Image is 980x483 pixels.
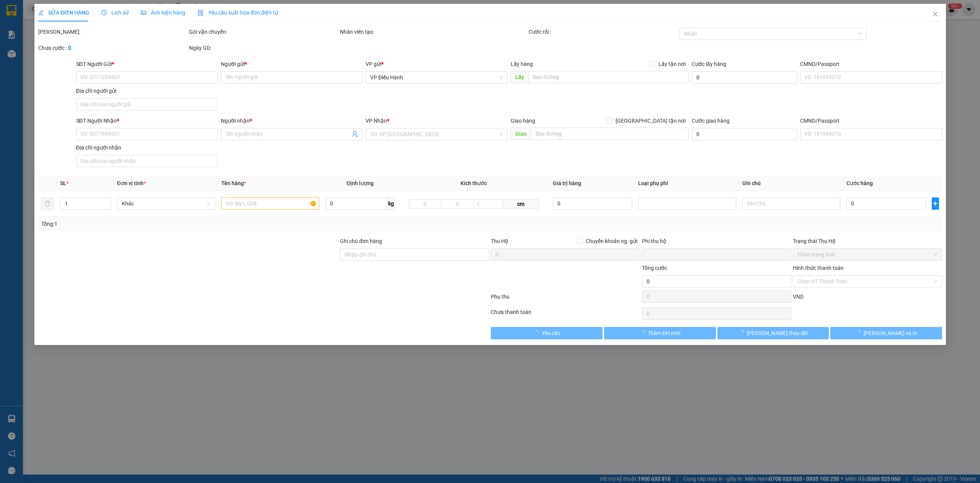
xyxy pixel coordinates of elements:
span: kg [387,197,395,210]
span: Lấy tận nơi [655,60,688,68]
span: edit [38,10,44,15]
input: VD: Bàn, Ghế [221,197,319,210]
div: SĐT Người Nhận [76,117,217,125]
span: Thêm ĐH mới [648,329,680,337]
button: Close [924,4,946,25]
button: delete [41,197,54,210]
span: Đơn vị tính [117,180,145,186]
b: 0 [68,45,71,51]
span: SL [60,180,66,186]
span: VP Nhận [366,118,387,124]
span: Lịch sử [101,10,129,16]
div: Chưa thanh toán [490,308,641,321]
span: [PERSON_NAME] và In [864,329,917,337]
span: Kích thước [461,180,487,186]
input: Cước lấy hàng [691,71,797,84]
button: [PERSON_NAME] thay đổi [717,327,829,339]
span: cm [503,199,539,209]
span: [GEOGRAPHIC_DATA] tận nơi [612,117,688,125]
div: Phí thu hộ [642,237,791,248]
div: Người nhận [221,117,363,125]
div: Cước rồi : [529,28,678,36]
button: Thêm ĐH mới [604,327,716,339]
button: [PERSON_NAME] và In [830,327,942,339]
span: picture [141,10,146,15]
div: Chưa cước : [38,44,188,52]
th: Loại phụ phí [635,176,739,191]
div: Địa chỉ người gửi [76,87,217,95]
span: clock-circle [101,10,107,15]
img: icon [198,10,204,16]
span: Định lượng [346,180,374,186]
input: Ghi Chú [742,197,840,210]
span: Yêu cầu xuất hóa đơn điện tử [198,10,278,16]
input: Cước giao hàng [691,128,797,140]
input: Địa chỉ của người nhận [76,155,217,167]
label: Cước lấy hàng [691,61,726,67]
label: Hình thức thanh toán [792,265,843,271]
div: Địa chỉ người nhận [76,143,217,152]
span: SỬA ĐƠN HÀNG [38,10,89,16]
span: plus [932,200,938,207]
div: Trạng thái Thu Hộ [792,237,942,245]
div: CMND/Passport [800,117,942,125]
div: [PERSON_NAME]: [38,28,188,36]
div: VP gửi [366,60,507,68]
button: Yêu cầu [491,327,603,339]
input: Dọc đường [531,128,688,140]
span: loading [639,330,648,335]
span: Tổng cước [642,265,667,271]
span: Giá trị hàng [552,180,581,186]
input: R [441,199,474,209]
span: Yêu cầu [541,329,560,337]
span: Giao hàng [510,118,535,124]
span: loading [738,330,746,335]
span: Tên hàng [221,180,246,186]
span: Thu Hộ [491,238,508,244]
div: Tổng: 1 [41,220,378,228]
label: Cước giao hàng [691,118,729,124]
button: plus [931,197,939,210]
input: D [409,199,441,209]
span: Chọn trạng thái [797,249,937,260]
span: Lấy [510,71,528,83]
div: CMND/Passport [800,60,942,68]
span: loading [855,330,864,335]
div: Phụ thu [490,292,641,306]
div: Ngày GD: [189,44,338,52]
th: Ghi chú [739,176,843,191]
div: SĐT Người Gửi [76,60,217,68]
input: C [473,199,503,209]
span: Khác [121,198,210,209]
span: VP Điều Hành [370,72,503,83]
div: Nhân viên tạo: [340,28,527,36]
span: VND [792,294,803,300]
label: Ghi chú đơn hàng [340,238,382,244]
input: Dọc đường [528,71,688,83]
span: Lấy hàng [510,61,532,67]
span: close [932,11,938,17]
span: Cước hàng [846,180,872,186]
input: Ghi chú đơn hàng [340,248,489,261]
span: loading [533,330,541,335]
span: Giao [510,128,531,140]
span: Chuyển khoản ng. gửi [582,237,640,245]
span: Ảnh kiện hàng [141,10,185,16]
input: Địa chỉ của người gửi [76,98,217,110]
div: Người gửi [221,60,363,68]
span: user-add [352,131,358,137]
span: [PERSON_NAME] thay đổi [746,329,808,337]
div: Gói vận chuyển: [189,28,338,36]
